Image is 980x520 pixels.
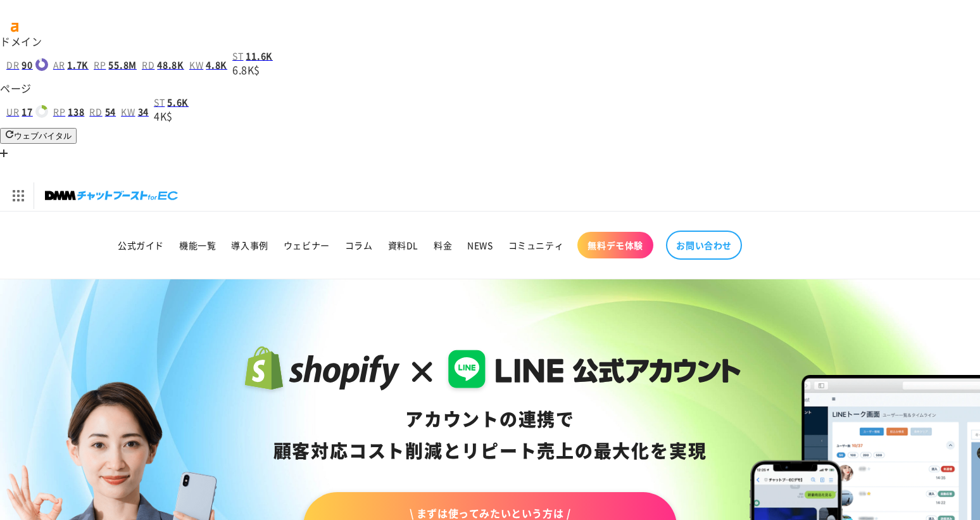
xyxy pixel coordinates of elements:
[179,239,216,251] span: 機能一覧
[206,60,227,70] span: 4.8K
[157,60,184,70] span: 48.8K
[22,60,32,70] span: 90
[154,107,189,125] div: 4K$
[14,131,72,141] span: ウェブバイタル
[6,58,48,71] a: dr90
[167,97,189,107] span: 5.6K
[223,232,275,258] a: 導入事例
[460,232,500,258] a: NEWS
[246,51,273,61] span: 11.6K
[6,60,19,70] span: dr
[6,106,19,117] span: ur
[154,97,165,107] span: st
[341,506,639,520] span: \ まずは使ってみたいという方は /
[138,106,149,117] span: 34
[110,232,172,258] a: 公式ガイド
[68,106,84,117] span: 138
[89,106,116,117] a: rd54
[577,232,653,258] a: 無料デモ体験
[108,60,137,70] span: 55.8M
[89,106,102,117] span: rd
[666,231,742,260] a: お問い合わせ
[434,239,452,251] span: 料金
[501,232,572,258] a: コミュニティ
[45,187,178,205] img: チャットブーストforEC
[22,106,32,117] span: 17
[232,51,243,61] span: st
[337,232,380,258] a: コラム
[508,239,564,251] span: コミュニティ
[53,106,65,117] span: rp
[105,106,116,117] span: 54
[232,51,273,61] a: st11.6K
[94,60,106,70] span: rp
[189,60,203,70] span: kw
[53,106,85,117] a: rp138
[142,60,184,70] a: rd48.8K
[239,403,741,467] div: アカウントの連携で 顧客対応コスト削減と リピート売上の 最大化を実現
[380,232,426,258] a: 資料DL
[276,232,337,258] a: ウェビナー
[118,239,164,251] span: 公式ガイド
[676,239,732,251] span: お問い合わせ
[231,239,268,251] span: 導入事例
[53,60,89,70] a: ar1.7K
[172,232,223,258] a: 機能一覧
[388,239,418,251] span: 資料DL
[345,239,373,251] span: コラム
[121,106,149,117] a: kw34
[232,61,273,79] div: 6.8K$
[142,60,154,70] span: rd
[2,182,34,209] img: サービス
[467,239,493,251] span: NEWS
[94,60,137,70] a: rp55.8M
[53,60,65,70] span: ar
[426,232,460,258] a: 料金
[67,60,89,70] span: 1.7K
[189,60,227,70] a: kw4.8K
[587,239,643,251] span: 無料デモ体験
[284,239,330,251] span: ウェビナー
[154,97,189,107] a: st5.6K
[121,106,135,117] span: kw
[6,105,48,118] a: ur17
